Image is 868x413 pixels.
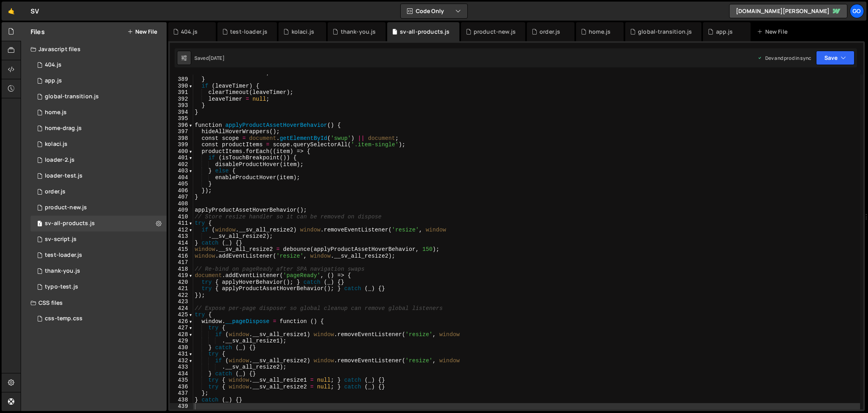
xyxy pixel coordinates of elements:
[170,397,193,403] div: 438
[170,259,193,266] div: 417
[170,155,193,161] div: 401
[170,128,193,135] div: 397
[31,57,167,73] div: 14248/46532.js
[170,403,193,410] div: 439
[170,384,193,390] div: 436
[170,141,193,148] div: 399
[170,214,193,220] div: 410
[170,364,193,371] div: 433
[170,181,193,187] div: 405
[170,318,193,325] div: 426
[31,263,167,279] div: 14248/42099.js
[170,272,193,279] div: 419
[170,207,193,214] div: 409
[45,61,61,69] div: 404.js
[170,174,193,181] div: 404
[170,292,193,299] div: 422
[638,28,692,36] div: global-transition.js
[170,76,193,83] div: 389
[170,331,193,338] div: 428
[31,168,167,184] div: 14248/42454.js
[401,4,467,18] button: Code Only
[2,2,21,21] a: 🤙
[31,152,167,168] div: 14248/42526.js
[21,295,167,311] div: CSS files
[170,122,193,129] div: 396
[45,172,83,180] div: loader-test.js
[45,77,62,84] div: app.js
[31,231,167,247] div: 14248/36561.js
[170,161,193,168] div: 402
[127,29,157,35] button: New File
[850,4,864,18] a: go
[170,233,193,240] div: 413
[45,315,83,322] div: css-temp.css
[45,157,75,164] div: loader-2.js
[31,200,167,216] div: 14248/39945.js
[209,55,225,61] div: [DATE]
[170,168,193,174] div: 403
[170,220,193,227] div: 411
[716,28,733,36] div: app.js
[45,283,78,291] div: typo-test.js
[170,135,193,142] div: 398
[31,120,167,136] div: 14248/40457.js
[540,28,560,36] div: order.js
[45,188,65,195] div: order.js
[292,28,314,36] div: kolaci.js
[45,204,87,211] div: product-new.js
[170,279,193,286] div: 420
[729,4,847,18] a: [DOMAIN_NAME][PERSON_NAME]
[45,93,99,100] div: global-transition.js
[45,236,77,243] div: sv-script.js
[31,216,167,231] div: 14248/36682.js
[194,55,225,61] div: Saved
[757,55,811,61] div: Dev and prod in sync
[170,285,193,292] div: 421
[45,220,95,227] div: sv-all-products.js
[170,338,193,344] div: 429
[170,240,193,247] div: 414
[170,187,193,194] div: 406
[170,305,193,312] div: 424
[170,96,193,103] div: 392
[31,184,167,200] div: 14248/41299.js
[230,28,267,36] div: test-loader.js
[170,89,193,96] div: 391
[170,325,193,331] div: 427
[170,83,193,90] div: 390
[45,109,67,116] div: home.js
[170,194,193,201] div: 407
[31,279,167,295] div: 14248/43355.js
[816,51,855,65] button: Save
[400,28,450,36] div: sv-all-products.js
[170,266,193,273] div: 418
[589,28,611,36] div: home.js
[170,115,193,122] div: 395
[31,27,45,36] h2: Files
[170,358,193,364] div: 432
[170,253,193,260] div: 416
[474,28,516,36] div: product-new.js
[45,125,82,132] div: home-drag.js
[170,109,193,116] div: 394
[45,141,67,148] div: kolaci.js
[341,28,376,36] div: thank-you.js
[170,246,193,253] div: 415
[45,268,80,275] div: thank-you.js
[181,28,198,36] div: 404.js
[170,148,193,155] div: 400
[170,377,193,384] div: 435
[31,247,167,263] div: 14248/46529.js
[31,6,39,16] div: SV
[170,351,193,358] div: 431
[170,312,193,318] div: 425
[37,221,42,228] span: 1
[170,201,193,207] div: 408
[170,298,193,305] div: 423
[170,102,193,109] div: 393
[170,344,193,351] div: 430
[45,252,82,259] div: test-loader.js
[31,73,167,89] div: 14248/38152.js
[757,28,790,36] div: New File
